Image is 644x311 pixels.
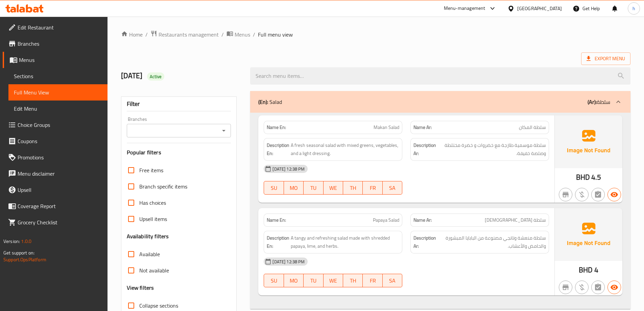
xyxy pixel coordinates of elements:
span: 4 [594,263,598,276]
span: Sections [14,72,102,80]
span: Coupons [18,137,102,145]
span: TH [346,183,360,193]
li: / [145,30,148,39]
span: SA [385,276,400,286]
strong: Description En: [267,141,289,158]
button: WE [324,274,343,287]
span: سلطة موسمية طازجة مع خضروات و خضرة مختلطة وصلصة خفيفة. [438,141,546,158]
button: Not has choices [591,188,605,201]
button: MO [284,274,304,287]
a: Edit Menu [8,101,108,117]
a: Full Menu View [8,84,108,101]
span: [DATE] 12:38 PM [270,259,307,265]
span: سلطة المكان [519,124,546,131]
img: Ae5nvW7+0k+MAAAAAElFTkSuQmCC [555,115,622,168]
button: SA [383,181,402,195]
a: Edit Restaurant [3,19,108,36]
span: 4.5 [591,171,601,184]
a: Home [121,30,143,39]
button: FR [363,274,382,287]
a: Coverage Report [3,198,108,214]
button: TU [304,181,323,195]
span: Export Menu [581,52,630,65]
button: SU [264,181,284,195]
a: Upsell [3,182,108,198]
span: Get support on: [3,248,34,257]
span: BHD [576,171,590,184]
span: Makan Salad [374,124,399,131]
span: Edit Restaurant [18,23,102,31]
span: Version: [3,237,20,246]
li: / [221,30,224,39]
a: Coupons [3,133,108,149]
a: Menus [3,52,108,68]
p: سلطة [588,98,610,106]
span: Menus [235,30,250,39]
span: SU [267,183,281,193]
span: Coverage Report [18,202,102,210]
span: Upsell items [139,215,167,223]
b: (Ar): [588,97,597,107]
strong: Name Ar: [413,124,432,131]
span: Branches [18,40,102,48]
a: Menus [226,30,250,39]
span: h [633,5,635,12]
button: WE [324,181,343,195]
span: Collapse sections [139,302,178,310]
span: Available [139,250,160,258]
span: Export Menu [587,54,625,63]
strong: Name En: [267,217,286,224]
strong: Description Ar: [413,141,437,158]
span: Promotions [18,153,102,161]
span: Menu disclaimer [18,170,102,178]
span: سلطة [DEMOGRAPHIC_DATA] [485,217,546,224]
span: MO [287,183,301,193]
span: TU [306,183,320,193]
button: Purchased item [575,281,589,294]
span: 1.0.0 [21,237,31,246]
button: SU [264,274,284,287]
h2: [DATE] [121,71,242,81]
button: Open [219,126,229,135]
span: Not available [139,266,169,274]
div: (En): Salad(Ar):سلطة [250,91,630,113]
a: Support.OpsPlatform [3,255,46,264]
span: A fresh seasonal salad with mixed greens, vegetables, and a light dressing. [291,141,399,158]
a: Promotions [3,149,108,165]
span: Branch specific items [139,182,187,191]
input: search [250,67,630,85]
div: (En): Salad(Ar):سلطة [250,113,630,309]
span: Restaurants management [159,30,219,39]
button: TH [343,181,363,195]
button: TH [343,274,363,287]
span: سلطة منعشة وتانجي مصنوعة من البابايا المبشورة والحامض والأعشاب. [437,234,546,250]
div: [GEOGRAPHIC_DATA] [517,5,562,12]
button: FR [363,181,382,195]
button: MO [284,181,304,195]
span: Edit Menu [14,105,102,113]
span: MO [287,276,301,286]
span: BHD [579,263,593,276]
span: [DATE] 12:38 PM [270,166,307,172]
h3: Popular filters [127,149,231,156]
button: Not branch specific item [559,188,572,201]
span: Active [147,73,165,80]
span: SU [267,276,281,286]
span: Papaya Salad [373,217,399,224]
span: FR [365,183,380,193]
li: / [253,30,255,39]
nav: breadcrumb [121,30,630,39]
h3: View filters [127,284,154,292]
h3: Availability filters [127,232,169,240]
div: Filter [127,97,231,111]
a: Sections [8,68,108,84]
button: Not has choices [591,281,605,294]
span: Upsell [18,186,102,194]
span: Free items [139,166,163,174]
a: Branches [3,36,108,52]
p: Salad [258,98,282,106]
button: SA [383,274,402,287]
span: SA [385,183,400,193]
strong: Name En: [267,124,286,131]
div: Active [147,72,165,81]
